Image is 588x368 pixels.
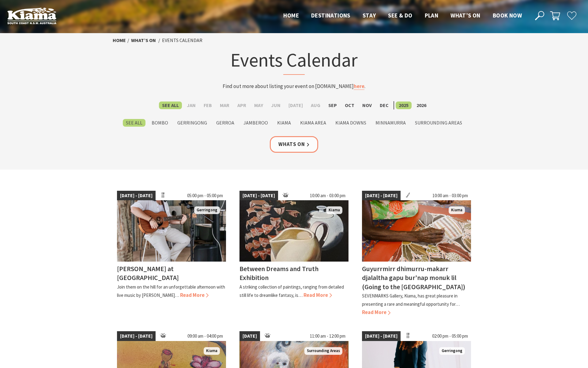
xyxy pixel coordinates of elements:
[239,284,344,298] p: A striking collection of paintings, ranging from detailed still life to dreamlike fantasy, is…
[396,102,412,109] label: 2025
[362,331,401,341] span: [DATE] - [DATE]
[117,264,179,282] h4: [PERSON_NAME] at [GEOGRAPHIC_DATA]
[372,119,409,127] label: Minnamurra
[234,102,249,109] label: Apr
[362,200,471,262] img: Aboriginal artist Joy Borruwa sitting on the floor painting
[425,12,439,19] span: Plan
[217,102,232,109] label: Mar
[307,331,349,341] span: 11:00 am - 12:00 pm
[303,292,332,298] span: Read More
[204,347,220,355] span: Kiama
[362,191,401,201] span: [DATE] - [DATE]
[307,191,349,201] span: 10:00 am - 03:00 pm
[285,102,306,109] label: [DATE]
[388,12,412,19] span: See & Do
[251,102,266,109] label: May
[412,119,465,127] label: Surrounding Areas
[159,102,182,109] label: See All
[184,102,199,109] label: Jan
[117,200,226,262] img: Tayvin Martins
[297,119,329,127] label: Kiama Area
[162,36,202,44] li: Events Calendar
[131,37,156,44] a: What’s On
[362,264,465,291] h4: Guyurrmirr dhimurru-makarr djalaltha gapu bur’nap monuk lil (Going to the [GEOGRAPHIC_DATA])
[180,292,209,298] span: Read More
[362,309,390,316] span: Read More
[332,119,369,127] label: Kiama Downs
[439,347,465,355] span: Gerringong
[174,119,210,127] label: Gerringong
[117,191,156,201] span: [DATE] - [DATE]
[326,206,342,214] span: Kiama
[493,12,522,19] span: Book now
[268,102,284,109] label: Jun
[359,102,375,109] label: Nov
[308,102,323,109] label: Aug
[239,191,349,317] a: [DATE] - [DATE] 10:00 am - 03:00 pm Kiama Between Dreams and Truth Exhibition A striking collecti...
[449,206,465,214] span: Kiama
[354,83,364,90] a: here
[117,191,226,317] a: [DATE] - [DATE] 05:00 pm - 05:00 pm Tayvin Martins Gerringong [PERSON_NAME] at [GEOGRAPHIC_DATA] ...
[117,331,156,341] span: [DATE] - [DATE]
[362,293,460,307] p: SEVENMARKS Gallery, Kiama, has great pleasure in presenting a rare and meaningful opportunity for…
[429,191,471,201] span: 10:00 am - 03:00 pm
[174,48,414,75] h1: Events Calendar
[194,206,220,214] span: Gerringong
[184,191,226,201] span: 05:00 pm - 05:00 pm
[413,102,429,109] label: 2026
[277,11,528,21] nav: Main Menu
[450,12,481,19] span: What’s On
[213,119,237,127] label: Gerroa
[149,119,171,127] label: Bombo
[7,7,56,24] img: Kiama Logo
[117,284,225,298] p: Join them on the hill for an unforgettable afternoon with live music by [PERSON_NAME]…
[239,264,318,282] h4: Between Dreams and Truth Exhibition
[240,119,271,127] label: Jamberoo
[270,136,318,152] a: Whats On
[174,82,414,90] p: Find out more about listing your event on [DOMAIN_NAME] .
[363,12,376,19] span: Stay
[377,102,392,109] label: Dec
[325,102,340,109] label: Sep
[304,347,342,355] span: Surrounding Areas
[283,12,299,19] span: Home
[201,102,215,109] label: Feb
[274,119,294,127] label: Kiama
[123,119,145,127] label: See All
[362,191,471,317] a: [DATE] - [DATE] 10:00 am - 03:00 pm Aboriginal artist Joy Borruwa sitting on the floor painting K...
[239,191,278,201] span: [DATE] - [DATE]
[184,331,226,341] span: 09:00 am - 04:00 pm
[429,331,471,341] span: 02:00 pm - 05:00 pm
[311,12,350,19] span: Destinations
[239,331,260,341] span: [DATE]
[342,102,357,109] label: Oct
[113,37,126,44] a: Home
